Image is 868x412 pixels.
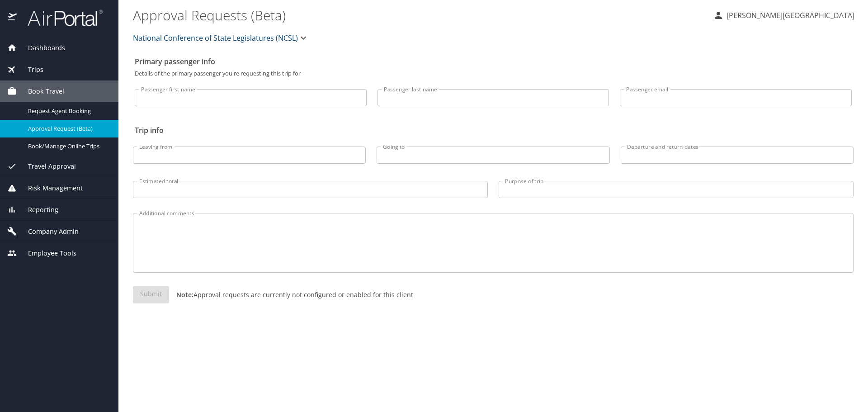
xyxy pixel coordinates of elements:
strong: Note: [176,290,193,299]
span: Approval Request (Beta) [28,124,108,133]
p: Approval requests are currently not configured or enabled for this client [169,290,413,299]
img: airportal-logo.png [18,9,103,27]
p: [PERSON_NAME][GEOGRAPHIC_DATA] [724,10,854,21]
span: Risk Management [17,183,83,193]
span: Employee Tools [17,248,76,258]
button: [PERSON_NAME][GEOGRAPHIC_DATA] [709,7,858,24]
h2: Primary passenger info [135,54,852,69]
span: Dashboards [17,43,65,53]
span: Trips [17,65,43,75]
img: icon-airportal.png [8,9,18,27]
h1: Approval Requests (Beta) [133,1,706,29]
span: Request Agent Booking [28,107,108,115]
span: Reporting [17,205,58,215]
p: Details of the primary passenger you're requesting this trip for [135,71,852,76]
button: National Conference of State Legislatures (NCSL) [129,29,312,47]
h2: Trip info [135,123,852,137]
span: Travel Approval [17,161,76,171]
span: Company Admin [17,227,79,237]
span: National Conference of State Legislatures (NCSL) [133,32,298,44]
span: Book/Manage Online Trips [28,142,108,151]
span: Book Travel [17,86,64,96]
